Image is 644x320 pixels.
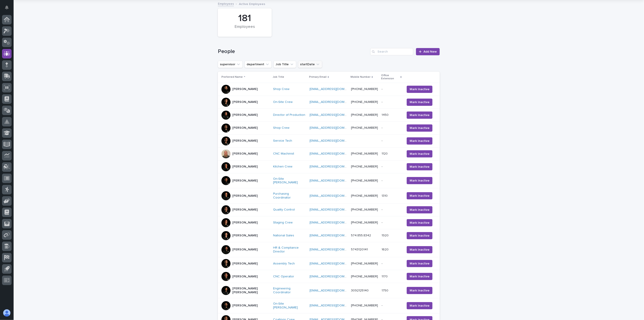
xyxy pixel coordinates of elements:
a: [EMAIL_ADDRESS][DOMAIN_NAME] [310,139,361,142]
tr: [PERSON_NAME] [PERSON_NAME]Engineering Coordinator [EMAIL_ADDRESS][DOMAIN_NAME] 30921251401750175... [218,283,440,298]
p: Mobile Number [351,75,370,80]
button: department [245,61,272,68]
a: 5743120141 [351,248,368,251]
span: Mark Inactive [410,178,430,183]
span: Mark Inactive [410,221,430,225]
p: [PERSON_NAME] [232,87,258,91]
button: Mark Inactive [407,137,433,145]
span: Mark Inactive [410,139,430,143]
a: Kitchen Crew [273,165,292,169]
a: [PHONE_NUMBER] [351,113,378,116]
a: 3092125140 [351,289,369,292]
a: [PHONE_NUMBER] [351,221,378,224]
button: Job Title [274,61,296,68]
p: Primary Email [309,75,327,80]
a: [PHONE_NUMBER] [351,100,378,104]
a: Shop Crew [273,126,289,130]
a: [PHONE_NUMBER] [351,179,378,182]
button: Mark Inactive [407,302,433,309]
p: [PERSON_NAME] [232,275,258,279]
p: Preferred Name [221,75,243,80]
tr: [PERSON_NAME]Purchasing Coordinator [EMAIL_ADDRESS][DOMAIN_NAME] [PHONE_NUMBER]13101310 Mark Inac... [218,188,440,204]
p: 1310 [382,193,389,198]
a: [EMAIL_ADDRESS][DOMAIN_NAME] [310,165,361,168]
a: Service Tech [273,139,292,143]
button: Mark Inactive [407,260,433,267]
span: Mark Inactive [410,288,430,293]
p: [PERSON_NAME] [232,262,258,266]
a: [EMAIL_ADDRESS][DOMAIN_NAME] [310,179,361,182]
a: [EMAIL_ADDRESS][DOMAIN_NAME] [310,248,361,251]
button: Mark Inactive [407,99,433,106]
tr: [PERSON_NAME]CNC Operator [EMAIL_ADDRESS][DOMAIN_NAME] [PHONE_NUMBER]11701170 Mark Inactive [218,270,440,283]
span: Mark Inactive [410,261,430,266]
p: [PERSON_NAME] [232,100,258,104]
span: Mark Inactive [410,247,430,252]
p: [PERSON_NAME] [232,165,258,169]
p: - [382,207,383,212]
a: Add New [416,48,440,55]
a: Director of Production [273,113,305,117]
tr: [PERSON_NAME]CNC Machinist [EMAIL_ADDRESS][DOMAIN_NAME] [PHONE_NUMBER]11201120 Mark Inactive [218,147,440,160]
p: [PERSON_NAME] [232,152,258,156]
a: [EMAIL_ADDRESS][DOMAIN_NAME] [310,194,361,197]
p: [PERSON_NAME] [232,221,258,225]
button: Mark Inactive [407,287,433,294]
p: - [382,220,383,225]
button: Mark Inactive [407,206,433,213]
a: [EMAIL_ADDRESS][DOMAIN_NAME] [310,275,361,278]
tr: [PERSON_NAME]Staging Crew [EMAIL_ADDRESS][DOMAIN_NAME] [PHONE_NUMBER]-- Mark Inactive [218,216,440,229]
a: [PHONE_NUMBER] [351,87,378,91]
a: On-Site [PERSON_NAME] [273,177,306,185]
a: National Sales [273,234,294,238]
p: [PERSON_NAME] [232,304,258,308]
span: Mark Inactive [410,274,430,279]
a: [PHONE_NUMBER] [351,208,378,211]
button: supervisor [218,61,243,68]
a: CNC Machinist [273,152,294,156]
tr: [PERSON_NAME]National Sales [EMAIL_ADDRESS][DOMAIN_NAME] 574.855.834219201920 Mark Inactive [218,229,440,242]
a: [EMAIL_ADDRESS][DOMAIN_NAME] [310,304,361,307]
h1: People [218,48,368,55]
a: [EMAIL_ADDRESS][DOMAIN_NAME] [310,113,361,116]
span: Mark Inactive [410,165,430,169]
p: - [382,178,383,183]
p: 1170 [382,274,389,279]
span: Mark Inactive [410,113,430,117]
button: startDate [298,61,322,68]
button: Mark Inactive [407,273,433,280]
p: 1620 [382,247,389,252]
p: 1120 [382,151,389,156]
p: 1750 [382,288,389,293]
p: - [382,261,383,266]
a: [EMAIL_ADDRESS][DOMAIN_NAME] [310,152,361,155]
p: [PERSON_NAME] [232,139,258,143]
p: [PERSON_NAME] [232,179,258,183]
span: Mark Inactive [410,152,430,156]
button: Mark Inactive [407,246,433,253]
p: - [382,125,383,130]
button: Mark Inactive [407,163,433,170]
a: [PHONE_NUMBER] [351,275,378,278]
span: Mark Inactive [410,126,430,130]
a: [EMAIL_ADDRESS][DOMAIN_NAME] [310,234,361,237]
a: Assembly Tech [273,262,295,266]
tr: [PERSON_NAME]Service Tech [EMAIL_ADDRESS][DOMAIN_NAME] -- Mark Inactive [218,134,440,147]
a: [EMAIL_ADDRESS][DOMAIN_NAME] [310,126,361,129]
button: Mark Inactive [407,219,433,226]
span: Mark Inactive [410,208,430,212]
span: Mark Inactive [410,303,430,308]
button: Mark Inactive [407,86,433,93]
a: [EMAIL_ADDRESS][DOMAIN_NAME] [310,208,361,211]
button: Mark Inactive [407,124,433,132]
a: Shop Crew [273,87,289,91]
button: Mark Inactive [407,232,433,239]
tr: [PERSON_NAME]HR & Compliance Director [EMAIL_ADDRESS][DOMAIN_NAME] 574312014116201620 Mark Inactive [218,242,440,257]
a: CNC Operator [273,275,294,279]
a: [EMAIL_ADDRESS][DOMAIN_NAME] [310,289,361,292]
p: - [382,99,383,104]
p: Office Extension [381,73,399,81]
div: Search [370,48,413,55]
p: [PERSON_NAME] [232,126,258,130]
span: Mark Inactive [410,100,430,104]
